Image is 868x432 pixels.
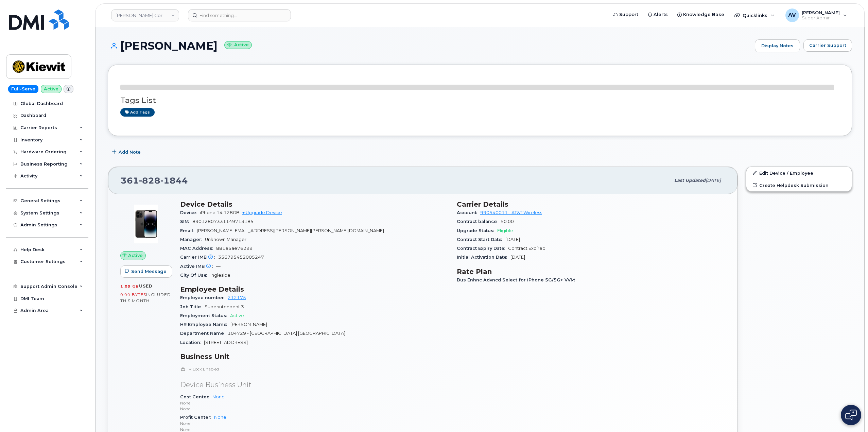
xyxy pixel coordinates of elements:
span: 89012807331149713185 [192,219,254,224]
h3: Carrier Details [457,200,725,208]
span: [PERSON_NAME] [230,322,267,327]
img: Open chat [845,410,857,420]
span: HR Employee Name [180,322,230,327]
span: — [216,264,221,269]
span: Unknown Manager [205,237,246,242]
img: image20231002-3703462-njx0qo.jpeg [126,204,167,244]
span: Cost Center [180,394,212,399]
span: Job Title [180,304,205,309]
p: HR Lock Enabled [180,366,449,372]
span: [PERSON_NAME][EMAIL_ADDRESS][PERSON_NAME][PERSON_NAME][DOMAIN_NAME] [197,228,384,233]
span: [DATE] [510,255,525,260]
h3: Employee Details [180,285,449,293]
h3: Device Details [180,200,449,208]
span: Send Message [131,268,167,275]
h3: Rate Plan [457,267,725,276]
span: Bus Enhnc Advncd Select for iPhone 5G/5G+ VVM [457,277,578,282]
span: [STREET_ADDRESS] [204,340,248,345]
h1: [PERSON_NAME] [108,40,751,52]
span: Carrier IMEI [180,255,218,260]
span: MAC Address [180,246,216,251]
small: Active [224,41,252,49]
span: 104729 - [GEOGRAPHIC_DATA] [GEOGRAPHIC_DATA] [228,331,345,336]
h3: Tags List [120,96,839,105]
span: 1844 [160,175,188,186]
p: Device Business Unit [180,380,449,390]
a: 212175 [228,295,246,300]
span: Device [180,210,200,215]
span: [DATE] [505,237,520,242]
span: Email [180,228,197,233]
a: Display Notes [755,39,800,52]
span: 828 [139,175,160,186]
a: Add tags [120,108,155,117]
a: None [212,394,225,399]
span: Eligible [497,228,513,233]
span: Last updated [674,178,706,183]
p: None [180,406,449,412]
span: Location [180,340,204,345]
a: Create Helpdesk Submission [746,179,852,191]
span: Carrier Support [809,42,846,49]
button: Add Note [108,146,146,158]
span: Contract Expired [508,246,545,251]
a: Edit Device / Employee [746,167,852,179]
span: Contract Start Date [457,237,505,242]
a: + Upgrade Device [242,210,282,215]
span: 361 [121,175,188,186]
span: Account [457,210,480,215]
h3: Business Unit [180,352,449,361]
span: Initial Activation Date [457,255,510,260]
span: Contract Expiry Date [457,246,508,251]
span: Active IMEI [180,264,216,269]
span: Ingleside [210,273,230,278]
a: None [214,415,226,420]
span: Upgrade Status [457,228,497,233]
button: Send Message [120,265,172,278]
span: 1.09 GB [120,284,139,289]
span: 0.00 Bytes [120,292,146,297]
a: 990540011 - AT&T Wireless [480,210,542,215]
span: 881e5ae76299 [216,246,253,251]
span: Department Name [180,331,228,336]
span: 356795452005247 [218,255,264,260]
span: Superintendent 3 [205,304,244,309]
span: Employee number [180,295,228,300]
span: Add Note [119,149,141,155]
span: Active [128,252,143,259]
p: None [180,400,449,406]
span: included this month [120,292,171,303]
span: Employment Status [180,313,230,318]
span: SIM [180,219,192,224]
span: $0.00 [501,219,514,224]
span: City Of Use [180,273,210,278]
span: Profit Center [180,415,214,420]
span: [DATE] [706,178,721,183]
span: used [139,283,153,289]
span: Active [230,313,244,318]
span: Contract balance [457,219,501,224]
span: iPhone 14 128GB [200,210,240,215]
span: Manager [180,237,205,242]
p: None [180,420,449,426]
button: Carrier Support [803,39,852,52]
